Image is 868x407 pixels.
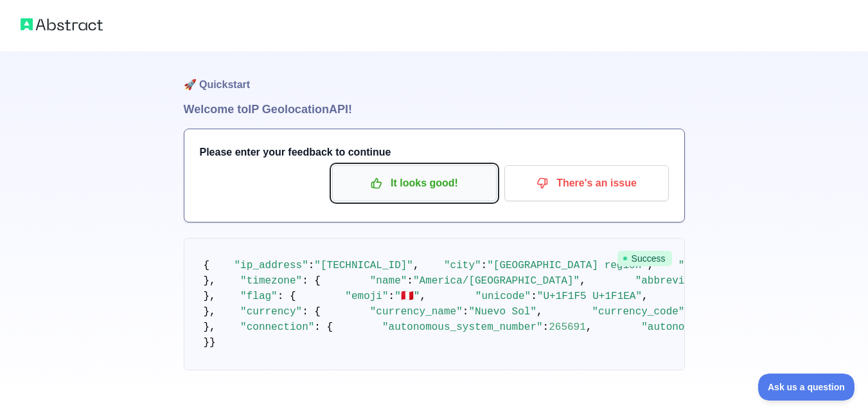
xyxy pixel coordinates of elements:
span: "America/[GEOGRAPHIC_DATA]" [413,275,580,287]
span: "Nuevo Sol" [468,306,536,318]
span: "autonomous_system_number" [382,321,543,333]
span: : { [278,291,296,302]
span: "🇵🇪" [394,291,420,302]
span: Success [617,251,672,266]
button: It looks good! [332,165,497,201]
span: "abbreviation" [635,275,722,287]
span: , [586,321,592,333]
span: "currency" [240,306,302,318]
span: : { [302,275,321,287]
span: "flag" [240,291,278,302]
span: "city_geoname_id" [678,260,783,271]
span: : [407,275,413,287]
span: "unicode" [475,291,531,302]
span: : [389,291,395,302]
h1: 🚀 Quickstart [184,51,685,100]
h1: Welcome to IP Geolocation API! [184,100,685,118]
span: , [580,275,586,287]
span: "name" [370,275,407,287]
span: "[TECHNICAL_ID]" [314,260,413,271]
span: "U+1F1F5 U+1F1EA" [537,291,642,302]
span: , [536,306,543,318]
span: : { [314,321,333,333]
span: "currency_code" [592,306,684,318]
span: , [642,291,648,302]
button: There's an issue [504,165,669,201]
p: It looks good! [342,172,487,194]
span: , [420,291,426,302]
span: , [413,260,420,271]
span: : [543,321,549,333]
span: "[GEOGRAPHIC_DATA] region" [487,260,648,271]
span: : { [302,306,321,318]
span: "currency_name" [370,306,463,318]
span: "emoji" [345,291,388,302]
img: Abstract logo [21,15,103,33]
span: : [531,291,537,302]
span: { [204,260,210,271]
h3: Please enter your feedback to continue [200,145,669,160]
span: : [308,260,315,271]
span: "city" [444,260,481,271]
span: "autonomous_system_organization" [641,321,838,333]
span: : [481,260,488,271]
p: There's an issue [514,172,659,194]
span: "connection" [240,321,314,333]
span: "ip_address" [235,260,308,271]
span: 265691 [549,321,586,333]
span: "timezone" [240,275,302,287]
span: : [463,306,469,318]
iframe: Toggle Customer Support [758,374,855,401]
